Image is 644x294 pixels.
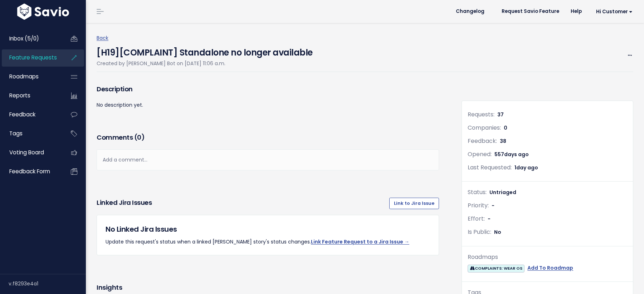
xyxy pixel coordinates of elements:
[468,215,485,223] span: Effort:
[9,73,39,80] span: Roadmaps
[494,151,529,158] span: 557
[106,224,430,235] h5: No Linked Jira Issues
[9,92,30,99] span: Reports
[97,198,152,209] h3: Linked Jira issues
[389,198,439,209] a: Link to Jira Issue
[468,163,512,172] span: Last Requested:
[97,60,225,67] span: Created by [PERSON_NAME] Bot on [DATE] 11:06 a.m.
[2,125,59,142] a: Tags
[2,87,59,104] a: Reports
[497,111,504,118] span: 37
[468,110,494,119] span: Requests:
[9,149,44,156] span: Voting Board
[468,188,487,196] span: Status:
[596,9,633,14] span: Hi Customer
[496,6,565,17] a: Request Savio Feature
[504,151,529,158] span: days ago
[2,163,59,180] a: Feedback form
[9,130,23,137] span: Tags
[97,43,313,59] h4: [H19][COMPLAINT] Standalone no longer available
[492,202,494,209] span: -
[468,137,497,145] span: Feedback:
[2,68,59,85] a: Roadmaps
[504,124,507,131] span: 0
[137,133,141,142] span: 0
[587,6,638,17] a: Hi Customer
[468,264,525,273] a: COMPLAINTS: WEAR OS
[97,149,439,170] div: Add a comment...
[456,9,484,14] span: Changelog
[9,111,35,118] span: Feedback
[468,124,501,132] span: Companies:
[494,228,501,236] span: No
[514,164,538,171] span: 1
[468,252,627,262] div: Roadmaps
[500,138,506,145] span: 38
[468,265,525,272] span: COMPLAINTS: WEAR OS
[9,54,57,61] span: Feature Requests
[2,30,59,47] a: Inbox (5/0)
[9,274,86,293] div: v.f8293e4a1
[488,215,491,222] span: -
[516,164,538,171] span: day ago
[489,189,516,196] span: Untriaged
[468,150,492,158] span: Opened:
[9,168,50,175] span: Feedback form
[97,132,439,143] h3: Comments ( )
[527,264,573,273] a: Add To Roadmap
[9,35,39,42] span: Inbox (5/0)
[97,34,108,42] a: Back
[468,201,489,209] span: Priority:
[97,101,439,110] p: No description yet.
[2,144,59,161] a: Voting Board
[468,228,491,236] span: Is Public:
[97,84,439,94] h3: Description
[565,6,587,17] a: Help
[106,237,430,246] p: Update this request's status when a linked [PERSON_NAME] story's status changes.
[15,4,71,20] img: logo-white.9d6f32f41409.svg
[2,106,59,123] a: Feedback
[311,238,409,245] a: Link Feature Request to a Jira Issue →
[97,283,122,293] h3: Insights
[2,49,59,66] a: Feature Requests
